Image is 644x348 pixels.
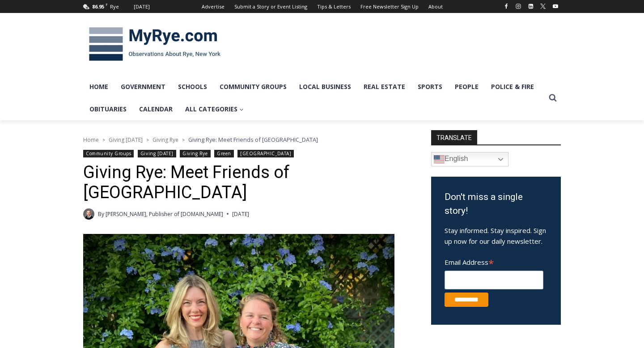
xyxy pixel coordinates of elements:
span: By [98,210,104,218]
a: Author image [83,208,94,220]
img: en [434,154,445,165]
span: Giving Rye: Meet Friends of [GEOGRAPHIC_DATA] [188,136,318,144]
a: Home [83,136,99,144]
a: Green [214,150,234,157]
strong: TRANSLATE [431,130,477,144]
a: Calendar [133,98,179,120]
a: [PERSON_NAME], Publisher of [DOMAIN_NAME] [106,210,223,218]
a: Police & Fire [485,76,540,98]
a: All Categories [179,98,250,120]
a: Community Groups [83,150,134,157]
label: Email Address [445,253,543,269]
div: Rye [110,3,119,11]
a: Instagram [513,1,524,12]
span: 86.95 [92,3,104,10]
span: > [182,137,185,143]
a: English [431,152,508,166]
img: MyRye.com [83,21,226,68]
a: X [538,1,548,12]
span: All Categories [185,104,244,114]
a: Schools [172,76,213,98]
a: Community Groups [213,76,293,98]
a: Facebook [501,1,512,12]
a: Giving Rye [153,136,178,144]
button: View Search Form [545,90,561,106]
h1: Giving Rye: Meet Friends of [GEOGRAPHIC_DATA] [83,162,407,203]
a: Obituaries [83,98,133,120]
span: F [106,2,108,7]
a: People [449,76,485,98]
a: Giving [DATE] [109,136,143,144]
a: Giving [DATE] [138,150,176,157]
h3: Don't miss a single story! [445,190,547,218]
a: [GEOGRAPHIC_DATA] [237,150,294,157]
a: Local Business [293,76,357,98]
a: Giving Rye [180,150,210,157]
a: YouTube [550,1,561,12]
a: Sports [411,76,449,98]
a: Linkedin [525,1,536,12]
div: [DATE] [134,3,150,11]
a: Government [114,76,172,98]
p: Stay informed. Stay inspired. Sign up now for our daily newsletter. [445,225,547,246]
nav: Breadcrumbs [83,135,407,144]
time: [DATE] [232,210,249,218]
a: Real Estate [357,76,411,98]
span: > [146,137,149,143]
nav: Primary Navigation [83,76,545,121]
span: > [102,137,105,143]
a: Home [83,76,114,98]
